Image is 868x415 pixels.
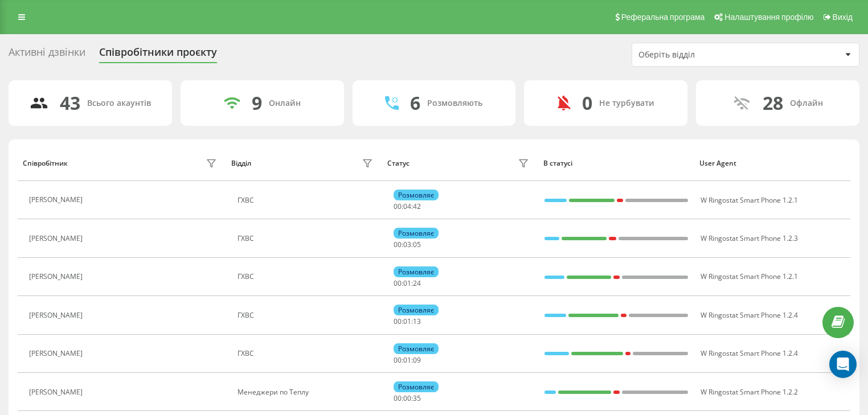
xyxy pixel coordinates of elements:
span: 13 [413,317,421,326]
div: [PERSON_NAME] [29,273,85,281]
div: Офлайн [790,98,823,108]
div: 6 [410,92,420,114]
div: Open Intercom Messenger [829,351,857,378]
span: W Ringostat Smart Phone 1.2.4 [701,310,798,320]
div: Менеджери по Теплу [238,388,376,396]
div: Розмовляє [394,190,439,200]
div: Всього акаунтів [87,98,151,108]
div: 43 [60,92,80,114]
span: 05 [413,240,421,249]
div: 9 [252,92,262,114]
div: Розмовляє [394,266,439,277]
span: Вихід [833,13,853,22]
div: [PERSON_NAME] [29,388,85,396]
span: W Ringostat Smart Phone 1.2.1 [701,272,798,281]
div: [PERSON_NAME] [29,350,85,358]
div: : : [394,318,421,326]
span: W Ringostat Smart Phone 1.2.4 [701,348,798,358]
div: : : [394,203,421,211]
span: 00 [394,355,402,365]
span: Налаштування профілю [724,13,813,22]
span: Реферальна програма [621,13,705,22]
div: ГХВС [238,311,376,319]
div: : : [394,241,421,249]
div: Співробітник [23,159,68,167]
span: 01 [403,278,411,288]
div: : : [394,395,421,402]
div: [PERSON_NAME] [29,196,85,204]
span: W Ringostat Smart Phone 1.2.3 [701,233,798,243]
div: Відділ [231,159,251,167]
span: 03 [403,240,411,249]
div: Розмовляє [394,343,439,354]
div: 0 [582,92,592,114]
div: 28 [763,92,783,114]
span: 35 [413,393,421,403]
div: ГХВС [238,350,376,358]
div: Розмовляє [394,305,439,315]
div: ГХВС [238,273,376,281]
span: 00 [394,317,402,326]
div: Не турбувати [599,98,654,108]
div: Розмовляють [427,98,482,108]
span: 00 [394,240,402,249]
span: 00 [403,393,411,403]
span: 01 [403,355,411,365]
div: ГХВС [238,235,376,243]
div: [PERSON_NAME] [29,235,85,243]
div: Розмовляє [394,228,439,239]
div: Активні дзвінки [9,46,85,64]
div: Співробітники проєкту [99,46,217,64]
div: В статусі [543,159,689,167]
div: ГХВС [238,196,376,204]
div: Розмовляє [394,381,439,392]
span: 01 [403,317,411,326]
span: 00 [394,278,402,288]
span: W Ringostat Smart Phone 1.2.2 [701,387,798,397]
span: 42 [413,202,421,211]
div: [PERSON_NAME] [29,311,85,319]
div: Статус [387,159,410,167]
span: 00 [394,202,402,211]
div: Онлайн [269,98,301,108]
div: : : [394,356,421,364]
div: User Agent [699,159,845,167]
span: 04 [403,202,411,211]
span: W Ringostat Smart Phone 1.2.1 [701,195,798,205]
span: 24 [413,278,421,288]
div: Оберіть відділ [638,50,775,60]
span: 00 [394,393,402,403]
span: 09 [413,355,421,365]
div: : : [394,280,421,287]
